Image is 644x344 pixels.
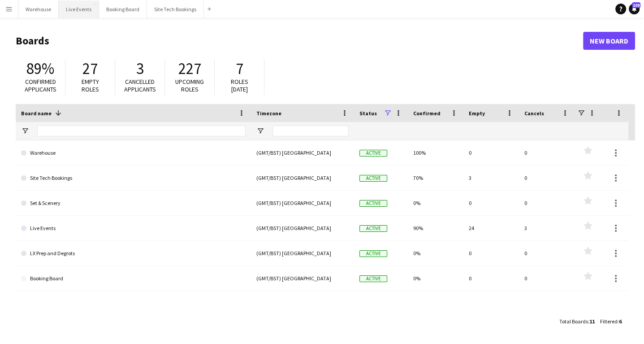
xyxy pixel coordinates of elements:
h1: Boards [16,34,583,48]
div: 0% [408,266,463,291]
span: Timezone [256,110,281,117]
a: Live Events [21,216,246,241]
button: Live Events [59,0,99,18]
div: 0 [519,165,575,190]
span: 6 [619,318,622,325]
span: Active [359,250,387,257]
span: Active [359,275,387,282]
span: Upcoming roles [175,78,204,93]
button: Site Tech Bookings [147,0,204,18]
span: Filtered [600,318,618,325]
span: Cancelled applicants [124,78,156,93]
a: Booking Board [21,266,246,291]
div: 70% [408,165,463,190]
div: 0 [519,191,575,215]
div: 0% [408,191,463,215]
div: : [559,313,595,330]
div: : [600,313,622,330]
button: Open Filter Menu [256,127,264,135]
a: Warehouse [21,140,246,165]
div: 0 [463,241,519,266]
span: Total Boards [559,318,588,325]
div: 0 [463,191,519,215]
div: 3 [519,216,575,240]
input: Timezone Filter Input [272,126,349,136]
a: 109 [629,4,640,14]
span: 27 [82,59,98,78]
a: Site Tech Bookings [21,165,246,191]
span: Active [359,200,387,207]
span: 227 [178,59,201,78]
div: (GMT/BST) [GEOGRAPHIC_DATA] [251,165,354,190]
span: Empty roles [82,78,99,93]
div: 0 [519,241,575,266]
a: Set & Scenery [21,191,246,216]
button: Booking Board [99,0,147,18]
div: 24 [463,216,519,240]
div: (GMT/BST) [GEOGRAPHIC_DATA] [251,216,354,240]
div: 0% [408,241,463,266]
div: (GMT/BST) [GEOGRAPHIC_DATA] [251,140,354,165]
div: (GMT/BST) [GEOGRAPHIC_DATA] [251,266,354,291]
span: Roles [DATE] [231,78,248,93]
span: 109 [632,2,640,8]
div: 3 [463,165,519,190]
span: Active [359,175,387,182]
div: (GMT/BST) [GEOGRAPHIC_DATA] [251,241,354,266]
span: Board name [21,110,52,117]
div: 100% [408,140,463,165]
span: 11 [589,318,595,325]
div: (GMT/BST) [GEOGRAPHIC_DATA] [251,191,354,215]
span: Cancels [524,110,544,117]
div: 90% [408,216,463,240]
input: Board name Filter Input [37,126,246,136]
div: 0 [519,266,575,291]
a: LX Prep and Degrots [21,241,246,266]
span: 3 [136,59,144,78]
div: 0 [463,266,519,291]
span: 7 [236,59,243,78]
button: Open Filter Menu [21,127,29,135]
a: New Board [583,32,635,50]
span: Empty [469,110,485,117]
span: Confirmed [413,110,441,117]
span: 89% [26,59,54,78]
div: 0 [519,140,575,165]
span: Confirmed applicants [25,78,56,93]
span: Active [359,225,387,232]
span: Status [359,110,377,117]
span: Active [359,150,387,157]
button: Warehouse [18,0,59,18]
div: 0 [463,140,519,165]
